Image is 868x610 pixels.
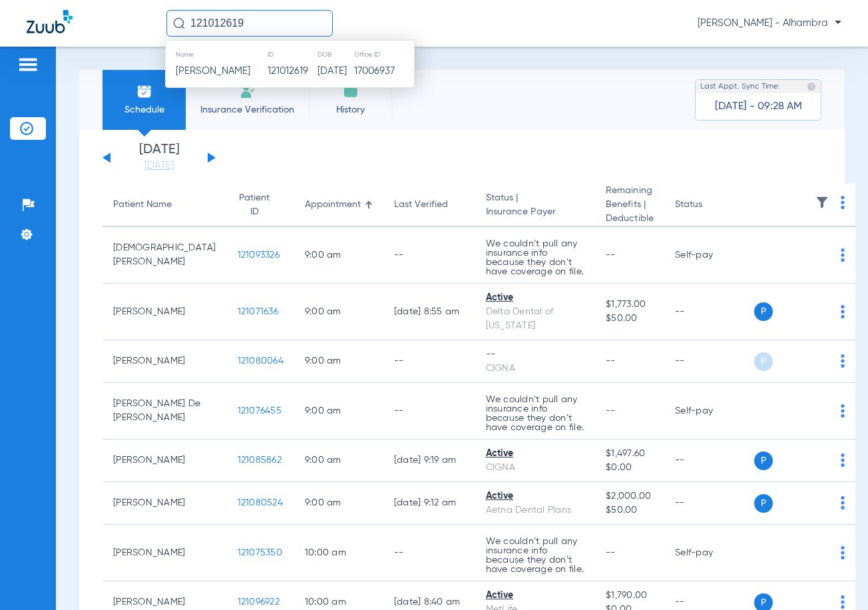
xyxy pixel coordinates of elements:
img: group-dot-blue.svg [841,404,845,418]
span: Insurance Verification [196,103,299,117]
span: Schedule [112,103,176,117]
div: Aetna Dental Plans [486,503,585,517]
img: group-dot-blue.svg [841,496,845,509]
div: Last Verified [394,198,465,212]
td: -- [383,525,475,581]
span: $0.00 [606,461,654,475]
span: 121075350 [238,548,282,557]
td: [PERSON_NAME] [103,482,227,525]
span: $50.00 [606,503,654,517]
span: 121080064 [238,356,284,366]
td: 17006937 [353,62,414,81]
img: group-dot-blue.svg [841,196,845,209]
div: Patient Name [113,198,216,212]
td: [DATE] [317,62,353,81]
span: Deductible [606,212,654,226]
img: group-dot-blue.svg [841,305,845,318]
span: P [754,494,773,513]
span: -- [606,406,616,416]
p: We couldn’t pull any insurance info because they don’t have coverage on file. [486,395,585,432]
td: 9:00 AM [294,440,383,482]
span: [PERSON_NAME] [176,66,250,76]
span: History [319,103,382,117]
div: CIGNA [486,461,585,475]
img: group-dot-blue.svg [841,354,845,368]
span: 121093326 [238,250,280,260]
span: 121071636 [238,307,278,316]
span: -- [606,548,616,557]
span: $2,000.00 [606,489,654,503]
span: P [754,352,773,371]
div: Appointment [305,198,373,212]
div: Active [486,447,585,461]
td: [PERSON_NAME] [103,440,227,482]
span: Last Appt. Sync Time: [700,80,780,93]
a: [DATE] [119,159,199,172]
td: -- [664,482,754,525]
td: [DATE] 9:12 AM [383,482,475,525]
td: [PERSON_NAME] [103,525,227,581]
div: CIGNA [486,362,585,376]
td: 9:00 AM [294,383,383,440]
td: [PERSON_NAME] [103,284,227,340]
span: Insurance Payer [486,205,585,219]
td: [DEMOGRAPHIC_DATA][PERSON_NAME] [103,227,227,284]
img: filter.svg [815,196,829,209]
span: -- [606,250,616,260]
td: [DATE] 9:19 AM [383,440,475,482]
img: group-dot-blue.svg [841,454,845,467]
span: 121080524 [238,498,283,507]
div: Active [486,489,585,503]
li: [DATE] [119,143,199,172]
img: Search Icon [173,17,185,29]
td: 9:00 AM [294,482,383,525]
div: Patient ID [238,191,284,219]
span: 121076455 [238,406,282,416]
span: $1,773.00 [606,298,654,312]
td: Self-pay [664,227,754,284]
img: Zuub Logo [27,10,73,33]
td: Self-pay [664,383,754,440]
span: $1,497.60 [606,447,654,461]
td: -- [664,440,754,482]
td: -- [664,340,754,383]
img: hamburger-icon [17,57,39,73]
td: [PERSON_NAME] [103,340,227,383]
span: [DATE] - 09:28 AM [715,100,802,113]
th: Name [166,47,267,62]
img: History [343,83,359,99]
span: P [754,302,773,321]
div: -- [486,348,585,362]
div: Delta Dental of [US_STATE] [486,305,585,333]
div: Last Verified [394,198,448,212]
img: group-dot-blue.svg [841,248,845,262]
img: last sync help info [807,82,816,91]
p: We couldn’t pull any insurance info because they don’t have coverage on file. [486,537,585,574]
iframe: Chat Widget [801,546,868,610]
td: 9:00 AM [294,284,383,340]
div: Patient ID [238,191,272,219]
span: 121096922 [238,597,280,607]
span: $50.00 [606,312,654,326]
td: Self-pay [664,525,754,581]
input: Search for patients [166,10,333,37]
td: -- [383,227,475,284]
td: 121012619 [267,62,317,81]
td: [PERSON_NAME] De [PERSON_NAME] [103,383,227,440]
span: -- [606,356,616,366]
td: 9:00 AM [294,340,383,383]
th: Office ID [353,47,414,62]
img: Manual Insurance Verification [240,83,256,99]
th: Status | [475,184,596,227]
td: 10:00 AM [294,525,383,581]
span: 121085862 [238,456,282,465]
th: ID [267,47,317,62]
th: Status [664,184,754,227]
div: Appointment [305,198,361,212]
td: -- [383,340,475,383]
th: DOB [317,47,353,62]
div: Patient Name [113,198,172,212]
div: Active [486,589,585,603]
p: We couldn’t pull any insurance info because they don’t have coverage on file. [486,239,585,276]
